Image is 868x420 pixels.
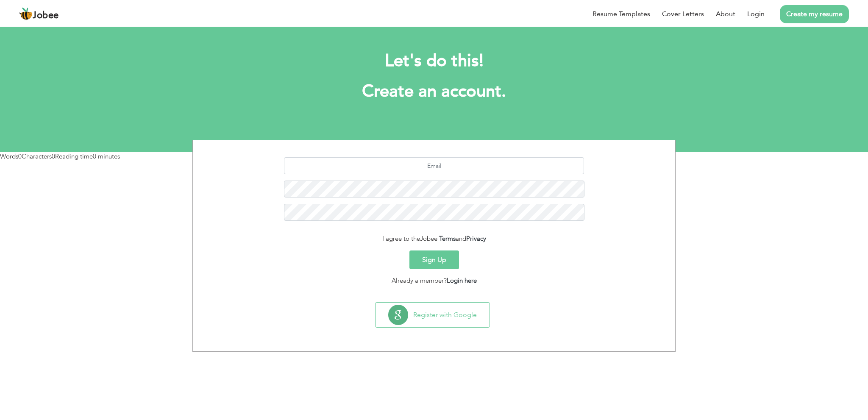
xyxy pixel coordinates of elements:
button: Register with Google [376,303,490,327]
img: jobee.io [19,7,33,21]
h1: Create an account. [205,81,663,103]
a: Privacy [466,234,486,243]
a: Cover Letters [662,9,704,19]
a: Login [747,9,765,19]
span: 0 [18,152,22,161]
input: Email [284,157,584,174]
div: I agree to the and [199,234,669,244]
a: About [716,9,735,19]
span: Jobee [33,11,59,20]
a: Jobee [19,7,59,21]
button: Sign Up [409,250,459,269]
span: Jobee [420,234,437,243]
a: Resume Templates [593,9,650,19]
a: Create my resume [780,5,849,23]
span: 0 minutes [93,152,120,161]
span: Reading time [55,152,93,161]
span: 0 [52,152,55,161]
a: Login here [447,276,477,285]
div: Already a member? [199,276,669,286]
span: Characters [22,152,52,161]
a: Terms [439,234,456,243]
h2: Let's do this! [205,50,663,72]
